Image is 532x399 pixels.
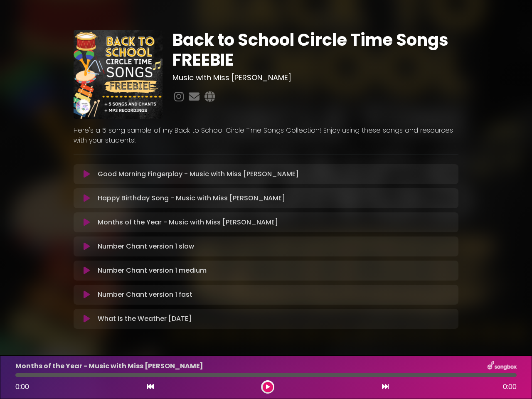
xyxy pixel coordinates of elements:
p: Months of the Year - Music with Miss [PERSON_NAME] [15,361,203,371]
p: Months of the Year - Music with Miss [PERSON_NAME] [98,217,278,227]
p: What is the Weather [DATE] [98,314,192,324]
p: Number Chant version 1 medium [98,266,207,276]
p: Happy Birthday Song - Music with Miss [PERSON_NAME] [98,193,285,203]
p: Here's a 5 song sample of my Back to School Circle Time Songs Collection! Enjoy using these songs... [74,126,458,145]
p: Number Chant version 1 fast [98,290,192,300]
img: FaQTVlJfRiSsofDUrnRH [74,30,163,119]
h3: Music with Miss [PERSON_NAME] [172,73,459,82]
p: Good Morning Fingerplay - Music with Miss [PERSON_NAME] [98,169,299,179]
img: songbox-logo-white.png [488,361,517,372]
p: Number Chant version 1 slow [98,241,194,251]
h1: Back to School Circle Time Songs FREEBIE [172,30,459,70]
